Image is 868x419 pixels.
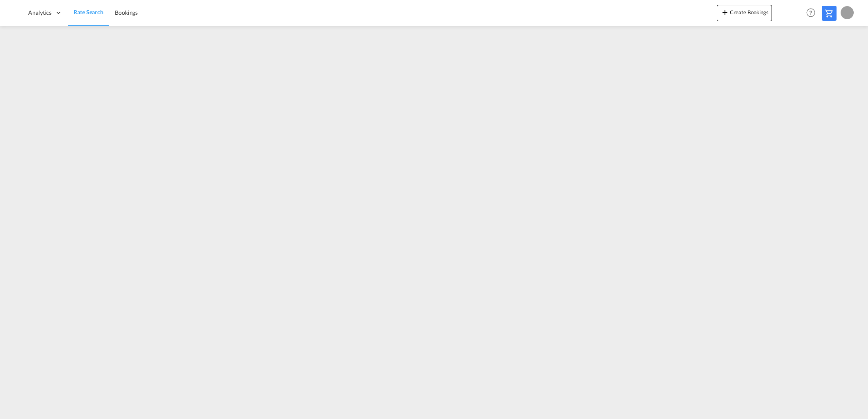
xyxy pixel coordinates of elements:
button: icon-plus 400-fgCreate Bookings [717,5,772,21]
span: Analytics [28,9,51,17]
md-icon: icon-plus 400-fg [720,7,730,17]
div: Help [804,6,822,20]
span: Bookings [115,9,138,16]
span: Rate Search [74,9,103,16]
span: Help [804,6,818,20]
